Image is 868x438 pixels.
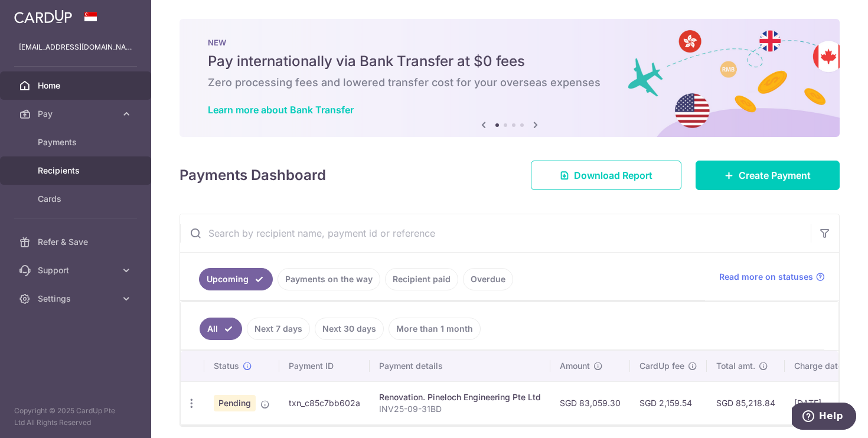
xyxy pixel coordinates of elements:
a: Learn more about Bank Transfer [208,104,354,116]
span: Help [27,8,51,19]
span: Cards [38,193,116,205]
span: Pay [38,108,116,120]
p: [EMAIL_ADDRESS][DOMAIN_NAME] [19,41,132,53]
span: Settings [38,293,116,305]
span: Payments [38,136,116,148]
p: NEW [208,38,811,47]
a: More than 1 month [389,318,481,340]
a: Next 7 days [247,318,310,340]
a: Next 30 days [315,318,384,340]
a: Download Report [531,161,681,190]
p: INV25-09-31BD [379,403,541,415]
td: txn_c85c7bb602a [279,381,370,424]
a: All [200,318,242,340]
span: Status [214,360,239,372]
span: Refer & Save [38,236,116,248]
div: Renovation. Pineloch Engineering Pte Ltd [379,391,541,403]
td: SGD 2,159.54 [630,381,707,424]
span: Pending [214,395,256,411]
th: Payment details [370,351,550,381]
a: Read more on statuses [719,271,825,283]
td: [DATE] [785,381,865,424]
h6: Zero processing fees and lowered transfer cost for your overseas expenses [208,76,811,90]
span: Recipients [38,165,116,176]
img: Bank transfer banner [180,19,840,137]
span: Charge date [794,360,843,372]
input: Search by recipient name, payment id or reference [180,214,811,252]
span: Total amt. [716,360,755,372]
img: CardUp [14,9,72,24]
span: CardUp fee [639,360,684,372]
span: Download Report [574,168,652,182]
h4: Payments Dashboard [180,165,326,186]
iframe: Opens a widget where you can find more information [792,403,856,432]
td: SGD 83,059.30 [550,381,630,424]
span: Home [38,80,116,91]
a: Overdue [463,268,513,290]
span: Support [38,264,116,276]
span: Create Payment [739,168,811,182]
th: Payment ID [279,351,370,381]
span: Read more on statuses [719,271,813,283]
h5: Pay internationally via Bank Transfer at $0 fees [208,52,811,71]
span: Amount [560,360,590,372]
td: SGD 85,218.84 [707,381,785,424]
a: Upcoming [199,268,273,290]
a: Payments on the way [278,268,380,290]
a: Create Payment [696,161,840,190]
a: Recipient paid [385,268,458,290]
